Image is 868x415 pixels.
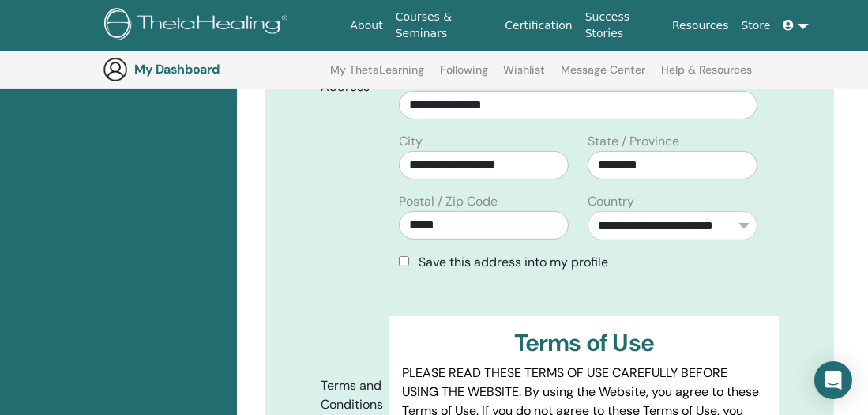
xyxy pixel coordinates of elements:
[735,11,777,40] a: Store
[498,11,578,40] a: Certification
[344,11,389,40] a: About
[389,2,499,48] a: Courses & Seminars
[666,11,735,40] a: Resources
[588,192,634,211] label: Country
[579,2,666,48] a: Success Stories
[561,63,645,89] a: Message Center
[419,254,608,270] span: Save this address into my profile
[814,361,852,399] div: Open Intercom Messenger
[440,63,488,89] a: Following
[104,8,293,43] img: logo.png
[504,63,546,89] a: Wishlist
[330,63,424,89] a: My ThetaLearning
[661,63,752,89] a: Help & Resources
[402,329,766,357] h3: Terms of Use
[588,132,679,151] label: State / Province
[399,192,498,211] label: Postal / Zip Code
[399,132,423,151] label: City
[103,57,128,82] img: generic-user-icon.jpg
[134,62,292,77] h3: My Dashboard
